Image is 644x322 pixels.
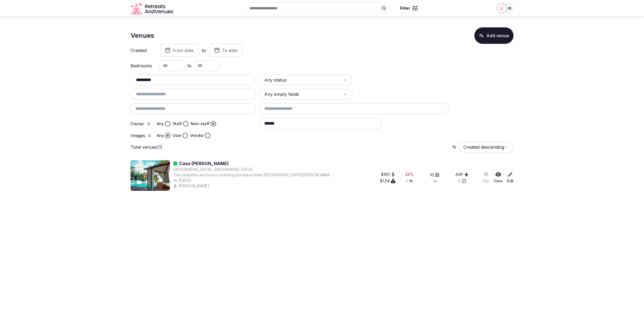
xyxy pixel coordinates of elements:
a: Site [482,172,489,184]
button: [DATE] [173,178,192,183]
label: Non-staff [191,121,210,127]
span: Filter [400,5,410,11]
button: $160 [381,172,395,177]
a: View [494,172,503,184]
label: Owner [130,121,152,126]
button: [PERSON_NAME] [173,183,210,189]
button: Images [147,133,152,137]
img: Featured image for Casa la Concha [130,160,170,191]
button: $1,114 [380,178,395,184]
label: Staff [173,121,182,127]
span: to [187,62,192,69]
button: 23% [405,172,414,177]
button: To date [209,44,243,57]
span: From date [173,48,194,53]
a: Edit [507,172,514,184]
label: Vendor [190,133,204,138]
span: 10 [430,172,434,178]
label: to [202,47,206,53]
label: Created [130,48,152,53]
a: Visit the homepage [130,2,174,15]
span: To date [222,48,238,53]
label: User [173,133,181,138]
svg: Retreats and Venues company logo [130,2,174,15]
button: 10 [430,172,439,178]
button: Filter [396,3,421,13]
h1: Venues [130,31,154,40]
button: 0 [458,178,466,184]
button: [GEOGRAPHIC_DATA], [GEOGRAPHIC_DATA] [173,167,253,172]
img: miaceralde [498,4,506,12]
label: Any [157,133,164,138]
label: Any [157,121,164,127]
label: Bedrooms [130,64,152,68]
button: Add venue [474,27,514,44]
a: Casa [PERSON_NAME] [179,160,229,167]
button: Owner [147,121,151,126]
button: From date [160,44,199,57]
button: AGP [456,172,469,177]
p: Total venues (1) [130,144,163,150]
label: Images [130,133,152,138]
div: 23 % [405,172,414,177]
span: 0 [406,178,408,184]
div: The peaceful and luxury charming boutique hotel [GEOGRAPHIC_DATA][PERSON_NAME] is surrounded by m... [173,172,333,178]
